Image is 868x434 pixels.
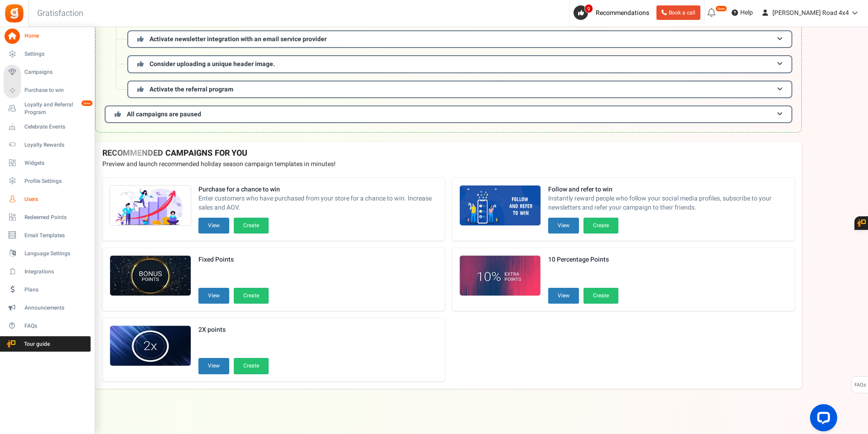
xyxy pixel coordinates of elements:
[234,288,269,304] button: Create
[198,358,229,374] button: View
[110,326,191,367] img: Recommended Campaigns
[4,318,91,334] a: FAQs
[584,4,593,13] span: 9
[460,186,540,226] img: Recommended Campaigns
[4,65,91,80] a: Campaigns
[548,185,787,194] strong: Follow and refer to win
[4,101,91,116] a: Loyalty and Referral Program New
[149,85,233,94] span: Activate the referral program
[728,5,757,20] a: Help
[24,123,88,131] span: Celebrate Events
[583,218,618,234] button: Create
[4,191,91,207] a: Users
[4,29,91,44] a: Home
[198,325,269,334] strong: 2X points
[4,300,91,315] a: Announcements
[4,137,91,153] a: Loyalty Rewards
[24,50,88,58] span: Settings
[548,255,618,264] strong: 10 Percentage Points
[27,5,93,23] h3: Gratisfaction
[715,5,727,12] em: New
[110,186,191,226] img: Recommended Campaigns
[198,194,438,212] span: Enter customers who have purchased from your store for a chance to win. Increase sales and AOV.
[102,149,795,158] h4: RECOMMENDED CAMPAIGNS FOR YOU
[24,250,88,258] span: Language Settings
[149,59,275,69] span: Consider uploading a unique header image.
[24,322,88,330] span: FAQs
[24,286,88,294] span: Plans
[24,101,91,116] span: Loyalty and Referral Program
[24,177,88,185] span: Profile Settings
[24,141,88,149] span: Loyalty Rewards
[738,8,753,17] span: Help
[234,358,269,374] button: Create
[198,288,229,304] button: View
[548,194,787,212] span: Instantly reward people who follow your social media profiles, subscribe to your newsletters and ...
[24,268,88,276] span: Integrations
[4,210,91,225] a: Redeemed Points
[102,160,795,169] p: Preview and launch recommended holiday season campaign templates in minutes!
[110,256,191,296] img: Recommended Campaigns
[24,159,88,167] span: Widgets
[81,100,93,106] em: New
[4,155,91,171] a: Widgets
[548,288,579,304] button: View
[4,119,91,134] a: Celebrate Events
[198,255,269,264] strong: Fixed Points
[4,228,91,243] a: Email Templates
[24,86,88,94] span: Purchase to win
[198,218,229,234] button: View
[234,218,269,234] button: Create
[4,282,91,297] a: Plans
[198,185,438,194] strong: Purchase for a chance to win
[24,232,88,239] span: Email Templates
[24,32,88,40] span: Home
[574,5,653,20] a: 9 Recommendations
[24,68,88,76] span: Campaigns
[656,5,700,20] a: Book a call
[4,340,68,348] span: Tour guide
[4,246,91,261] a: Language Settings
[4,173,91,189] a: Profile Settings
[127,110,201,119] span: All campaigns are paused
[24,304,88,312] span: Announcements
[149,34,327,44] span: Activate newsletter integration with an email service provider
[4,264,91,279] a: Integrations
[24,196,88,203] span: Users
[548,218,579,234] button: View
[4,83,91,98] a: Purchase to win
[854,377,866,394] span: FAQs
[24,214,88,221] span: Redeemed Points
[4,47,91,62] a: Settings
[4,3,24,24] img: Gratisfaction
[596,8,649,18] span: Recommendations
[583,288,618,304] button: Create
[460,256,540,296] img: Recommended Campaigns
[772,8,849,18] span: [PERSON_NAME] Road 4x4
